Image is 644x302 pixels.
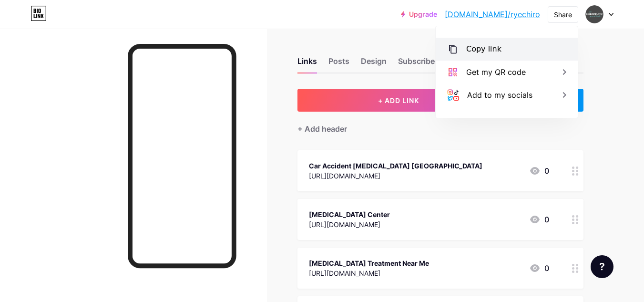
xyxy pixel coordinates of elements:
[309,171,482,181] div: [URL][DOMAIN_NAME]
[554,10,572,20] div: Share
[309,219,390,229] div: [URL][DOMAIN_NAME]
[378,96,419,104] span: + ADD LINK
[297,89,500,112] button: + ADD LINK
[398,55,442,73] div: Subscribers
[297,55,317,73] div: Links
[466,66,526,78] div: Get my QR code
[309,268,429,278] div: [URL][DOMAIN_NAME]
[529,165,549,177] div: 0
[466,43,501,55] div: Copy link
[529,262,549,274] div: 0
[529,214,549,225] div: 0
[401,10,437,18] a: Upgrade
[361,55,387,73] div: Design
[309,258,429,268] div: [MEDICAL_DATA] Treatment Near Me
[445,9,540,20] a: [DOMAIN_NAME]/ryechiro
[297,123,347,135] div: + Add header
[309,209,390,219] div: [MEDICAL_DATA] Center
[467,89,532,101] div: Add to my socials
[309,161,482,171] div: Car Accident [MEDICAL_DATA] [GEOGRAPHIC_DATA]
[328,55,349,73] div: Posts
[585,5,603,23] img: ryechiro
